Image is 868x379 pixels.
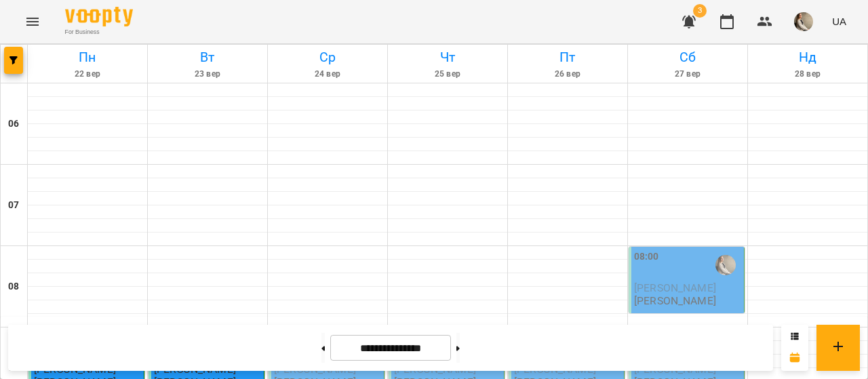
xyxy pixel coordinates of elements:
h6: Пт [510,47,625,68]
h6: Чт [390,47,505,68]
img: Voopty Logo [65,7,133,26]
h6: 23 вер [150,68,265,81]
h6: Ср [270,47,385,68]
h6: Вт [150,47,265,68]
span: [PERSON_NAME] [634,281,716,294]
h6: 22 вер [30,68,145,81]
span: UA [832,14,846,28]
button: UA [827,9,852,34]
p: [PERSON_NAME] [634,295,716,306]
h6: Пн [30,47,145,68]
h6: 08 [8,279,19,294]
span: For Business [65,28,133,37]
img: 3379ed1806cda47daa96bfcc4923c7ab.jpg [794,12,813,31]
button: Menu [16,5,49,38]
span: 3 [693,4,707,18]
h6: 28 вер [750,68,865,81]
img: Сінолуп Юлія Ігорівна [715,255,736,275]
label: 08:00 [634,250,659,264]
h6: 07 [8,198,19,213]
h6: Нд [750,47,865,68]
h6: 25 вер [390,68,505,81]
h6: Сб [630,47,745,68]
h6: 06 [8,117,19,132]
h6: 27 вер [630,68,745,81]
h6: 24 вер [270,68,385,81]
h6: 26 вер [510,68,625,81]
